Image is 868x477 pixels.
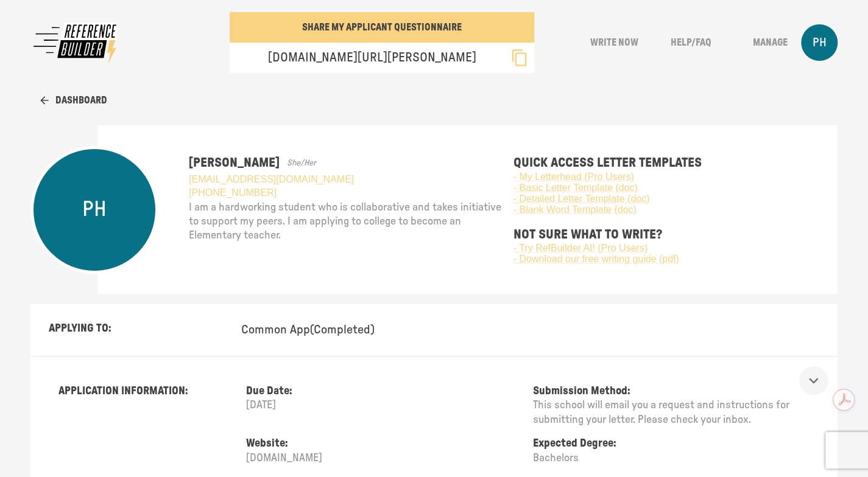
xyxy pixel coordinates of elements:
p: NOT SURE WHAT TO WRITE? [513,226,838,243]
p: [DOMAIN_NAME] [246,451,523,465]
p: APPLYING TO: [49,322,241,336]
p: [DATE] [246,399,523,413]
p: QUICK ACCESS LETTER TEMPLATES [513,155,838,172]
a: - My Letterhead (Pro Users) [513,172,838,183]
a: - Download our free writing guide (pdf) [513,254,838,265]
p: PH [813,35,827,50]
button: show more [799,366,828,395]
p: Manage [753,37,788,49]
a: - Blank Word Template (doc) [513,204,838,215]
p: APPLICATION INFORMATION: [58,385,188,399]
a: - Detailed Letter Template (doc) [513,193,838,204]
p: Website: [246,437,523,451]
img: reffy logo [30,20,122,66]
p: She/Her [287,158,316,169]
p: Common App (Completed) [241,322,434,338]
button: Manage [734,27,801,58]
button: Write Now [580,27,647,58]
button: Help/FAQ [657,27,724,58]
a: [EMAIL_ADDRESS][DOMAIN_NAME] [189,174,504,185]
button: Dashboard [40,85,107,116]
p: This school will email you a request and instructions for submitting your letter. Please check yo... [533,399,810,427]
p: Expected Degree: [533,437,810,451]
p: Due Date: [246,385,523,399]
button: PH [801,27,838,58]
p: Bachelors [533,451,810,465]
p: [PERSON_NAME] [189,155,280,172]
p: [DOMAIN_NAME][URL][PERSON_NAME] [258,49,476,66]
p: I am a hardworking student who is collaborative and takes initiative to support my peers. I am ap... [189,201,504,243]
a: - Try RefBuilder AI! (Pro Users) [513,243,838,254]
a: [PHONE_NUMBER] [189,187,504,198]
button: SHARE MY APPLICANT QUESTIONNAIRE [230,12,534,43]
p: Submission Method: [533,385,810,399]
a: - Basic Letter Template (doc) [513,183,838,193]
p: PH [82,196,107,224]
